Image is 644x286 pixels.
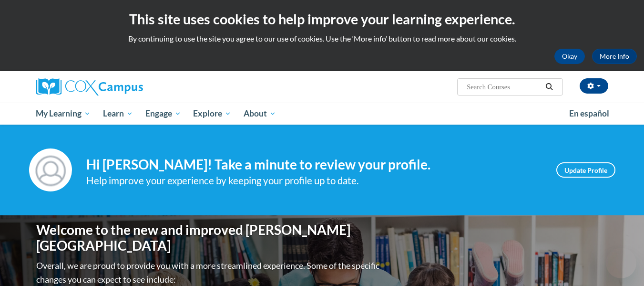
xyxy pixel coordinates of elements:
input: Search Courses [466,81,542,93]
div: Main menu [22,103,623,125]
a: Cox Campus [36,78,217,95]
img: Cox Campus [36,78,143,95]
a: My Learning [30,103,97,125]
a: Update Profile [556,162,615,178]
a: Learn [97,103,139,125]
a: More Info [592,49,637,64]
h4: Hi [PERSON_NAME]! Take a minute to review your profile. [86,157,542,173]
button: Search [542,81,556,93]
span: Explore [193,108,231,119]
a: Engage [139,103,187,125]
span: About [244,108,276,119]
p: By continuing to use the site you agree to our use of cookies. Use the ‘More info’ button to read... [7,33,637,44]
span: Learn [103,108,133,119]
iframe: Button to launch messaging window [606,248,636,278]
a: En español [563,104,615,124]
a: Explore [187,103,237,125]
span: En español [569,108,609,118]
span: Engage [145,108,181,119]
img: Profile Image [29,148,72,191]
button: Account Settings [580,78,608,94]
h1: Welcome to the new and improved [PERSON_NAME][GEOGRAPHIC_DATA] [36,222,382,254]
div: Help improve your experience by keeping your profile up to date. [86,173,542,189]
span: My Learning [36,108,91,119]
a: About [237,103,282,125]
button: Okay [554,49,585,64]
h2: This site uses cookies to help improve your learning experience. [7,10,637,29]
